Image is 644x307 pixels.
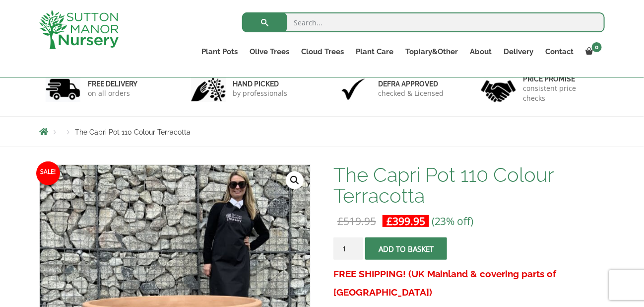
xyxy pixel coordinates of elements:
a: Topiary&Other [399,45,464,59]
span: 0 [592,42,602,52]
bdi: 399.95 [386,214,425,228]
a: 0 [580,45,605,59]
a: Plant Pots [195,45,244,59]
img: 3.jpg [336,77,371,102]
nav: Breadcrumbs [39,128,605,136]
button: Add to basket [365,237,447,260]
a: Plant Care [350,45,399,59]
img: logo [39,10,119,49]
img: 1.jpg [46,77,80,102]
span: The Capri Pot 110 Colour Terracotta [75,128,191,136]
a: Cloud Trees [295,45,350,59]
h6: Price promise [523,75,599,83]
p: checked & Licensed [378,88,444,98]
span: Sale! [36,161,60,185]
h6: Defra approved [378,79,444,88]
h1: The Capri Pot 110 Colour Terracotta [333,164,605,206]
img: 4.jpg [481,74,516,104]
a: About [464,45,498,59]
a: View full-screen image gallery [286,171,304,189]
p: consistent price checks [523,83,599,103]
a: Contact [539,45,580,59]
input: Product quantity [333,237,363,260]
span: £ [386,214,392,228]
p: by professionals [233,88,288,98]
bdi: 519.95 [337,214,376,228]
span: £ [337,214,343,228]
input: Search... [242,12,605,32]
h6: FREE DELIVERY [88,79,137,88]
p: on all orders [88,88,137,98]
img: 2.jpg [191,77,226,102]
h6: hand picked [233,79,288,88]
span: (23% off) [432,214,474,228]
h3: FREE SHIPPING! (UK Mainland & covering parts of [GEOGRAPHIC_DATA]) [333,265,605,302]
a: Olive Trees [244,45,295,59]
a: Delivery [498,45,539,59]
